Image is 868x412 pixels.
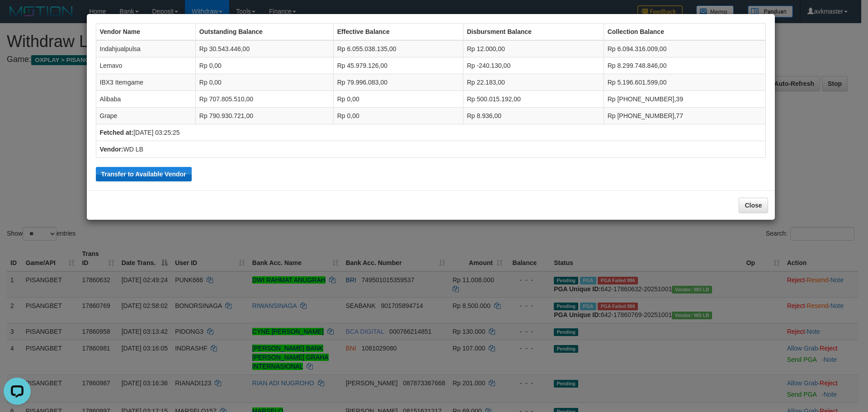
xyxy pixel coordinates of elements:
td: IBX3 Itemgame [96,74,195,91]
td: Indahjualpulsa [96,40,195,57]
td: Rp 22.183,00 [463,74,604,91]
b: Vendor: [100,146,123,153]
th: Vendor Name [96,24,195,41]
b: Fetched at: [100,129,134,136]
td: Rp 8.299.748.846,00 [604,57,765,74]
td: Lemavo [96,57,195,74]
td: Alibaba [96,91,195,108]
button: Transfer to Available Vendor [96,167,192,181]
td: Rp 6.055.038.135,00 [333,40,463,57]
th: Disbursment Balance [463,24,604,41]
td: Rp -240.130,00 [463,57,604,74]
td: Rp 5.196.601.599,00 [604,74,765,91]
th: Collection Balance [604,24,765,41]
td: Grape [96,108,195,124]
td: Rp 8.936,00 [463,108,604,124]
button: Close [739,198,768,213]
td: Rp 79.996.083,00 [333,74,463,91]
td: Rp 790.930.721,00 [195,108,333,124]
button: Open LiveChat chat widget [4,4,31,31]
td: Rp [PHONE_NUMBER],39 [604,91,765,108]
td: Rp 6.094.316.009,00 [604,40,765,57]
td: Rp 0,00 [195,74,333,91]
td: Rp [PHONE_NUMBER],77 [604,108,765,124]
td: Rp 30.543.446,00 [195,40,333,57]
td: Rp 12.000,00 [463,40,604,57]
td: Rp 500.015.192,00 [463,91,604,108]
th: Outstanding Balance [195,24,333,41]
td: Rp 45.979.126,00 [333,57,463,74]
td: Rp 0,00 [333,108,463,124]
td: WD LB [96,141,765,158]
td: Rp 0,00 [195,57,333,74]
td: Rp 707.805.510,00 [195,91,333,108]
td: [DATE] 03:25:25 [96,124,765,141]
th: Effective Balance [333,24,463,41]
td: Rp 0,00 [333,91,463,108]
